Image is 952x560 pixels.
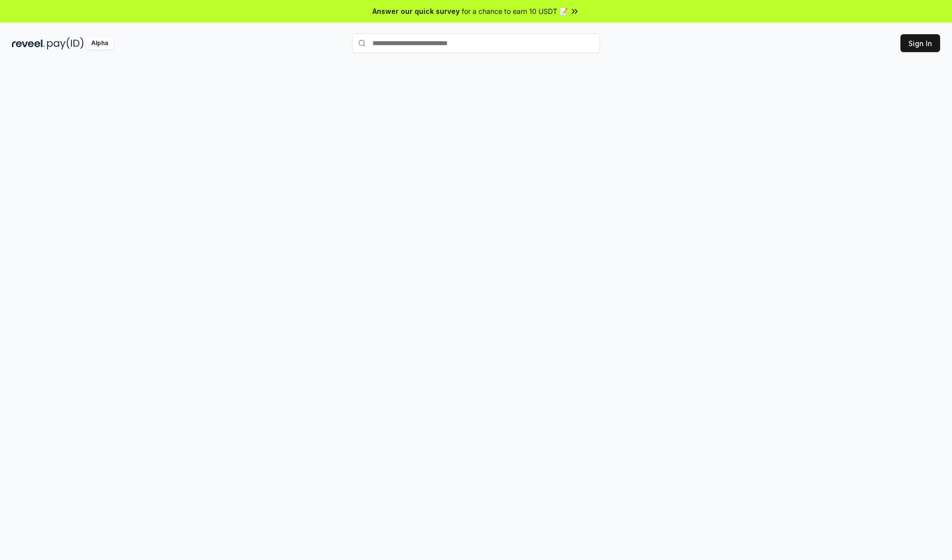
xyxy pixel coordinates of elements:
button: Sign In [900,34,940,52]
span: Answer our quick survey [372,6,460,16]
img: pay_id [47,37,84,50]
div: Alpha [86,37,114,50]
span: for a chance to earn 10 USDT 📝 [462,6,568,16]
img: reveel_dark [12,37,45,50]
